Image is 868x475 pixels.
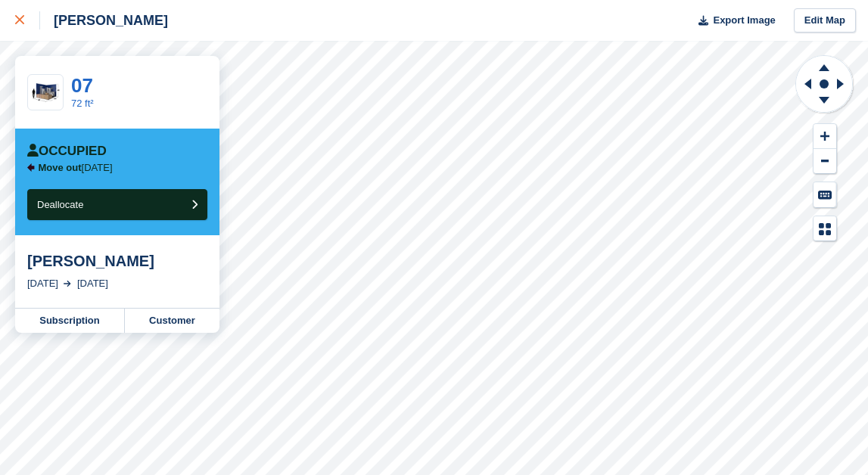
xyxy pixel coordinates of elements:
button: Deallocate [27,189,207,220]
p: [DATE] [39,162,113,174]
span: Deallocate [37,199,83,210]
button: Map Legend [814,216,836,241]
a: Subscription [15,309,125,333]
button: Zoom Out [814,149,836,174]
button: Export Image [689,8,776,33]
span: Move out [39,162,82,173]
a: Customer [125,309,219,333]
img: 10-ft-container.jpg [28,79,63,106]
div: Occupied [27,144,107,159]
button: Keyboard Shortcuts [814,182,836,207]
img: arrow-right-light-icn-cde0832a797a2874e46488d9cf13f60e5c3a73dbe684e267c42b8395dfbc2abf.svg [64,281,71,287]
a: 72 ft² [71,98,94,109]
div: [PERSON_NAME] [40,11,168,29]
button: Zoom In [814,124,836,149]
img: arrow-left-icn-90495f2de72eb5bd0bd1c3c35deca35cc13f817d75bef06ecd7c0b315636ce7e.svg [27,163,35,172]
a: 07 [71,74,93,97]
div: [PERSON_NAME] [27,252,207,270]
div: [DATE] [27,276,58,291]
a: Edit Map [794,8,856,33]
span: Export Image [713,13,775,28]
div: [DATE] [77,276,108,291]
